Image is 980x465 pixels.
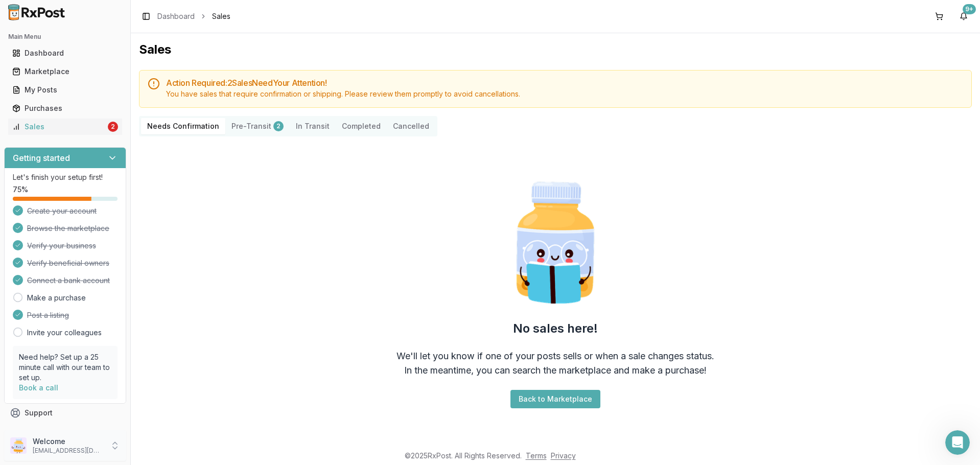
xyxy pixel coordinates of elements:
[12,103,118,113] div: Purchases
[8,62,122,81] a: Marketplace
[10,437,27,454] img: User avatar
[19,383,58,392] a: Book a call
[8,44,122,62] a: Dashboard
[526,451,547,460] a: Terms
[404,363,707,378] div: In the meantime, you can search the marketplace and make a purchase!
[4,119,126,135] button: Sales2
[396,349,714,363] div: We'll let you know if one of your posts sells or when a sale changes status.
[13,184,28,195] span: 75 %
[27,258,109,268] span: Verify beneficial owners
[551,451,576,460] a: Privacy
[27,241,96,251] span: Verify your business
[955,8,972,25] button: 9+
[212,11,230,21] span: Sales
[490,177,621,308] img: Smart Pill Bottle
[8,33,122,41] h2: Main Menu
[4,100,126,117] button: Purchases
[27,223,109,234] span: Browse the marketplace
[27,328,102,338] a: Invite your colleagues
[4,45,126,61] button: Dashboard
[273,121,284,131] div: 2
[12,48,118,58] div: Dashboard
[13,152,70,164] h3: Getting started
[290,118,336,134] button: In Transit
[510,390,600,408] button: Back to Marketplace
[387,118,435,134] button: Cancelled
[4,4,69,20] img: RxPost Logo
[27,293,86,303] a: Make a purchase
[157,11,195,21] a: Dashboard
[12,122,106,132] div: Sales
[27,275,110,286] span: Connect a bank account
[12,66,118,77] div: Marketplace
[945,430,970,455] iframe: Intercom live chat
[13,172,118,182] p: Let's finish your setup first!
[8,81,122,99] a: My Posts
[4,404,126,422] button: Support
[166,89,963,99] div: You have sales that require confirmation or shipping. Please review them promptly to avoid cancel...
[19,352,111,383] p: Need help? Set up a 25 minute call with our team to set up.
[8,118,122,136] a: Sales2
[4,82,126,98] button: My Posts
[108,122,118,132] div: 2
[139,41,972,58] h1: Sales
[12,85,118,95] div: My Posts
[225,118,290,134] button: Pre-Transit
[33,436,104,447] p: Welcome
[166,79,963,87] h5: Action Required: 2 Sale s Need Your Attention!
[513,320,598,337] h2: No sales here!
[336,118,387,134] button: Completed
[963,4,976,14] div: 9+
[8,99,122,118] a: Purchases
[27,310,69,320] span: Post a listing
[157,11,230,21] nav: breadcrumb
[27,206,97,216] span: Create your account
[4,63,126,80] button: Marketplace
[141,118,225,134] button: Needs Confirmation
[33,447,104,455] p: [EMAIL_ADDRESS][DOMAIN_NAME]
[4,422,126,440] button: Feedback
